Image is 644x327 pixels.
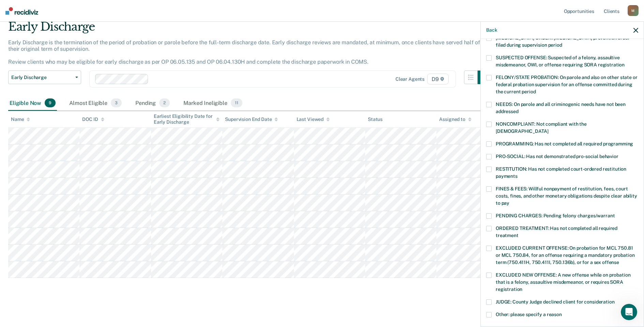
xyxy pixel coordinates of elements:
span: Other: please specify a reason [496,312,562,317]
div: Last Viewed [297,116,330,122]
span: [MEDICAL_DATA] ORDER: [MEDICAL_DATA] prevention order filed during supervision period [496,35,630,48]
span: NEEDS: On parole and all criminogenic needs have not been addressed [496,102,626,114]
iframe: Intercom live chat [621,304,637,320]
span: EXCLUDED NEW OFFENSE: A new offense while on probation that is a felony, assaultive misdemeanor, ... [496,272,630,292]
span: RESTITUTION: Has not completed court-ordered restitution payments [496,166,626,179]
span: ORDERED TREATMENT: Has not completed all required treatment [496,225,617,238]
span: NONCOMPLIANT: Not compliant with the [DEMOGRAPHIC_DATA] [496,121,587,134]
div: Supervision End Date [225,116,278,122]
span: 2 [159,98,170,107]
div: DOC ID [82,116,104,122]
div: Assigned to [439,116,471,122]
span: 11 [231,98,242,107]
span: PRO-SOCIAL: Has not demonstrated pro-social behavior [496,154,618,159]
div: Early Discharge [8,20,491,39]
span: Early Discharge [11,75,73,80]
button: Back [486,27,497,33]
span: 9 [45,98,56,107]
span: FINES & FEES: Willful nonpayment of restitution, fees, court costs, fines, and other monetary obl... [496,186,637,206]
div: Almost Eligible [68,96,123,111]
span: EXCLUDED CURRENT OFFENSE: On probation for MCL 750.81 or MCL 750.84, for an offense requiring a m... [496,245,634,265]
span: PENDING CHARGES: Pending felony charges/warrant [496,213,615,218]
div: Clear agents [395,76,424,82]
span: 3 [111,98,122,107]
span: PROGRAMMING: Has not completed all required programming [496,141,633,146]
span: SUSPECTED OFFENSE: Suspected of a felony, assaultive misdemeanor, OWI, or offense requiring SORA ... [496,55,625,67]
span: FELONY/STATE PROBATION: On parole and also on other state or federal probation supervision for an... [496,75,638,94]
p: Early Discharge is the termination of the period of probation or parole before the full-term disc... [8,39,480,65]
div: Status [368,116,383,122]
div: M [628,5,639,16]
div: Earliest Eligibility Date for Early Discharge [154,113,220,125]
div: Marked Ineligible [182,96,243,111]
div: Eligible Now [8,96,57,111]
div: Name [11,116,30,122]
div: Pending [134,96,171,111]
img: Recidiviz [5,7,38,15]
span: D9 [427,74,449,84]
span: JUDGE: County Judge declined client for consideration [496,299,615,305]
